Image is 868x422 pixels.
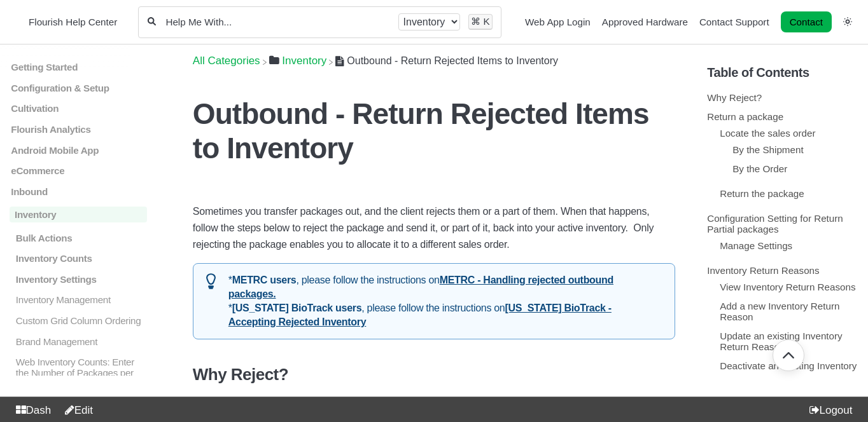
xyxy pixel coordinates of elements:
[843,16,852,27] a: Switch dark mode setting
[10,124,147,135] a: Flourish Analytics
[269,55,327,67] a: Inventory
[15,274,147,285] p: Inventory Settings
[707,65,858,80] h5: Table of Contents
[10,404,51,416] a: Dash
[15,232,147,243] p: Bulk Actions
[781,11,832,32] a: Contact
[232,275,297,285] strong: METRC users
[10,144,147,155] a: Android Mobile App
[347,55,558,66] span: Outbound - Return Rejected Items to Inventory
[732,163,787,174] a: By the Order
[720,330,843,352] a: Update an existing Inventory Return Reason
[10,294,147,305] a: Inventory Management
[193,55,260,67] span: All Categories
[720,188,804,199] a: Return the package
[282,55,326,67] span: ​Inventory
[29,17,117,27] span: Flourish Help Center
[707,92,762,103] a: Why Reject?
[483,16,489,27] kbd: K
[10,357,147,389] a: Web Inventory Counts: Enter the Number of Packages per Item
[10,232,147,243] a: Bulk Actions
[707,44,858,371] section: Table of Contents
[10,207,147,222] a: Inventory
[707,265,819,276] a: Inventory Return Reasons
[15,357,147,389] p: Web Inventory Counts: Enter the Number of Packages per Item
[773,339,804,371] button: Go back to top of document
[10,62,147,72] a: Getting Started
[699,17,769,27] a: Contact Support navigation item
[732,144,803,155] a: By the Shipment
[232,303,362,313] strong: [US_STATE] BioTrack users
[193,203,675,253] p: Sometimes you transfer packages out, and the client rejects them or a part of them. When that hap...
[10,103,147,114] a: Cultivation
[720,240,792,251] a: Manage Settings
[10,165,147,176] a: eCommerce
[164,16,389,28] input: Help Me With...
[602,17,688,27] a: Approved Hardware navigation item
[10,274,147,285] a: Inventory Settings
[720,128,815,139] a: Locate the sales order
[10,315,147,326] a: Custom Grid Column Ordering
[16,13,22,31] img: Flourish Help Center Logo
[10,253,147,264] a: Inventory Counts
[471,16,480,27] kbd: ⌘
[707,213,843,235] a: Configuration Setting for Return Partial packages
[193,263,675,339] div: * , please follow the instructions on * , please follow the instructions on
[193,97,675,165] h1: Outbound - Return Rejected Items to Inventory
[15,315,147,326] p: Custom Grid Column Ordering
[59,404,93,416] a: Edit
[720,360,857,382] a: Deactivate an existing Inventory Return Reason
[193,55,260,67] a: Breadcrumb link to All Categories
[15,336,147,347] p: Brand Management
[10,82,147,93] a: Configuration & Setup
[10,336,147,347] a: Brand Management
[720,301,839,322] a: Add a new Inventory Return Reason
[525,17,591,27] a: Web App Login navigation item
[15,294,147,305] p: Inventory Management
[778,13,835,31] li: Contact desktop
[16,13,117,31] a: Flourish Help Center
[15,253,147,264] p: Inventory Counts
[193,365,675,385] h3: Why Reject?
[720,282,855,292] a: View Inventory Return Reasons
[707,111,783,122] a: Return a package
[10,186,147,197] a: Inbound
